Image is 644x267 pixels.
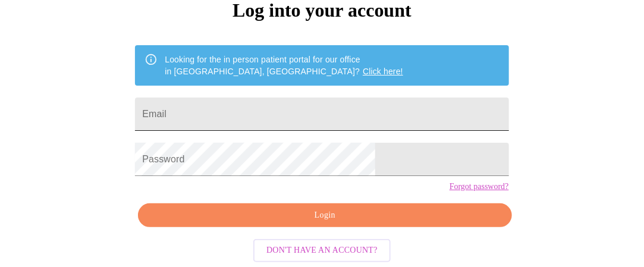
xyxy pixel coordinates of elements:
button: Don't have an account? [253,239,391,262]
div: Looking for the in person patient portal for our office in [GEOGRAPHIC_DATA], [GEOGRAPHIC_DATA]? [165,49,403,82]
span: Don't have an account? [266,243,378,258]
a: Click here! [363,67,403,76]
a: Forgot password? [450,182,509,191]
button: Login [138,203,511,228]
span: Login [152,208,498,223]
a: Don't have an account? [250,244,394,255]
